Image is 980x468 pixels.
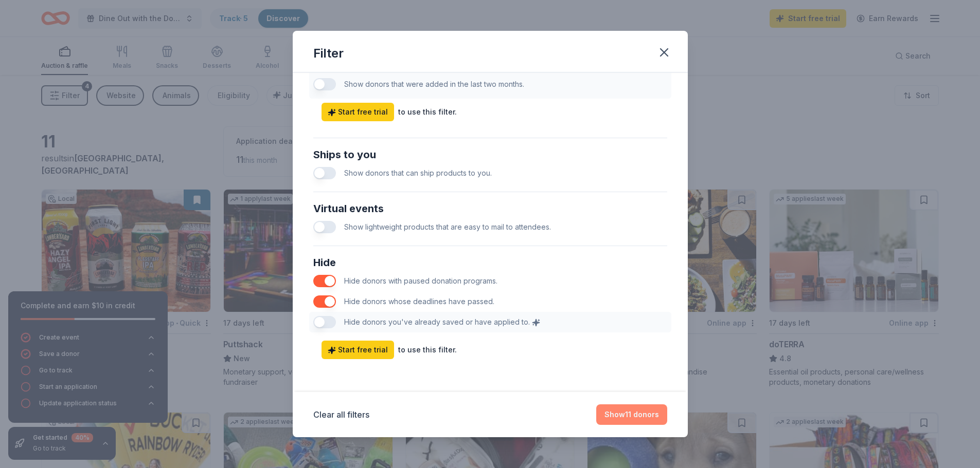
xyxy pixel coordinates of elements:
[328,106,388,118] span: Start free trial
[313,200,667,217] div: Virtual events
[398,106,457,118] div: to use this filter.
[344,169,492,177] span: Show donors that can ship products to you.
[313,254,667,271] div: Hide
[344,276,497,285] span: Hide donors with paused donation programs.
[322,341,394,359] a: Start free trial
[344,222,551,231] span: Show lightweight products that are easy to mail to attendees.
[344,297,494,306] span: Hide donors whose deadlines have passed.
[398,344,457,356] div: to use this filter.
[313,146,667,163] div: Ships to you
[313,45,344,62] div: Filter
[328,344,388,356] span: Start free trial
[322,103,394,121] a: Start free trial
[596,404,667,425] button: Show11 donors
[313,408,369,421] button: Clear all filters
